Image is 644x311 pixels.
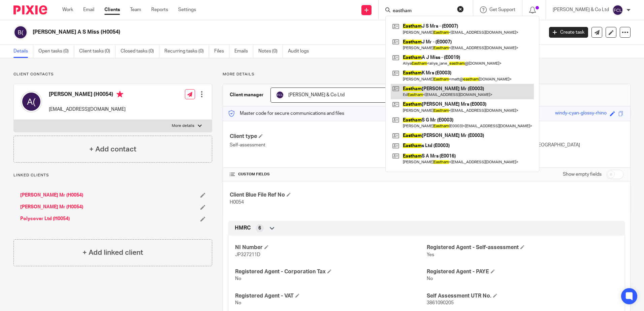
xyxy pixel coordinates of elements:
[117,91,123,98] i: Primary
[235,276,241,281] span: No
[457,6,464,12] button: Clear
[612,5,623,15] img: svg%3E
[230,172,426,177] h4: CUSTOM FIELDS
[230,92,264,98] h3: Client manager
[13,45,33,58] a: Details
[427,301,454,305] span: 3861090205
[427,252,434,257] span: Yes
[288,93,345,97] span: [PERSON_NAME] & Co Ltd
[234,45,253,58] a: Emails
[83,247,143,258] h4: + Add linked client
[13,72,212,77] p: Client contacts
[13,25,28,39] img: svg%3E
[21,91,42,112] img: svg%3E
[258,45,283,58] a: Notes (0)
[62,6,73,13] a: Work
[230,133,426,140] h4: Client type
[230,192,426,199] h4: Client Blue File Ref No
[164,45,209,58] a: Recurring tasks (0)
[427,268,618,275] h4: Registered Agent - PAYE
[427,276,433,281] span: No
[235,252,260,257] span: JP327211D
[20,204,83,210] a: [PERSON_NAME] Mr (H0054)
[38,45,74,58] a: Open tasks (0)
[563,171,602,178] label: Show empty fields
[392,8,453,14] input: Search
[49,91,126,99] h4: [PERSON_NAME] (H0054)
[549,27,588,38] a: Create task
[235,244,426,251] h4: NI Number
[151,6,168,13] a: Reports
[49,106,126,113] p: [EMAIL_ADDRESS][DOMAIN_NAME]
[83,6,94,13] a: Email
[228,110,344,117] p: Master code for secure communications and files
[223,72,631,77] p: More details
[89,144,136,154] h4: + Add contact
[13,5,47,14] img: Pixie
[79,45,116,58] a: Client tasks (0)
[235,224,251,232] span: HMRC
[235,301,241,305] span: No
[178,6,196,13] a: Settings
[553,6,609,13] p: [PERSON_NAME] & Co Ltd
[235,268,426,275] h4: Registered Agent - Corporation Tax
[172,123,194,129] p: More details
[427,244,618,251] h4: Registered Agent - Self-assessment
[258,225,261,232] span: 6
[288,45,314,58] a: Audit logs
[427,292,618,300] h4: Self Assessment UTR No.
[235,292,426,300] h4: Registered Agent - VAT
[230,142,426,148] p: Self-assessment
[555,110,607,117] div: windy-cyan-glossy-rhino
[214,45,229,58] a: Files
[276,91,284,99] img: svg%3E
[230,200,244,205] span: H0054
[489,7,515,12] span: Get Support
[13,173,212,178] p: Linked clients
[20,192,83,199] a: [PERSON_NAME] Mr (H0054)
[121,45,159,58] a: Closed tasks (0)
[20,215,70,222] a: Polycover Ltd (H0054)
[33,29,438,36] h2: [PERSON_NAME] A S Miss (H0054)
[104,6,120,13] a: Clients
[130,6,141,13] a: Team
